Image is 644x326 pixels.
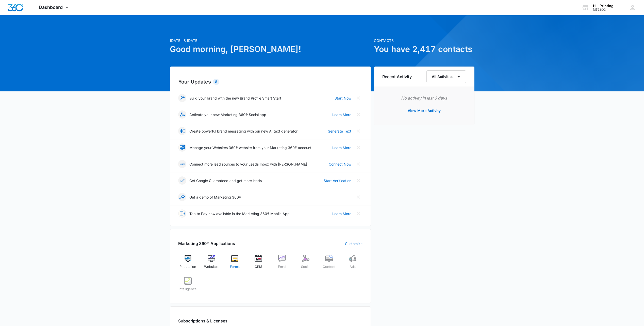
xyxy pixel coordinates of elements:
span: Content [323,264,335,269]
p: Connect more lead sources to your Leads Inbox with [PERSON_NAME] [189,161,307,167]
p: [DATE] is [DATE] [170,38,371,43]
a: Start Now [335,95,351,101]
a: Forms [225,255,245,273]
a: Learn More [332,145,351,150]
a: Content [319,255,339,273]
span: Forms [230,264,240,269]
p: Activate your new Marketing 360® Social app [189,112,266,117]
a: Social [296,255,315,273]
h1: You have 2,417 contacts [374,43,474,55]
a: Reputation [178,255,198,273]
span: Ads [350,264,356,269]
p: Contacts [374,38,474,43]
h2: Your Updates [178,78,362,86]
h6: Recent Activity [382,74,412,80]
h2: Subscriptions & Licenses [178,318,227,324]
a: Intelligence [178,277,198,295]
button: Close [354,176,362,185]
span: Social [301,264,310,269]
button: All Activities [426,70,466,83]
button: Close [354,94,362,102]
a: Start Verification [324,178,351,183]
p: Tap to Pay now available in the Marketing 360® Mobile App [189,211,290,216]
p: Get Google Guaranteed and get more leads [189,178,262,183]
a: Learn More [332,211,351,216]
a: CRM [249,255,268,273]
a: Generate Text [328,128,351,134]
span: Websites [204,264,219,269]
span: Reputation [179,264,196,269]
button: View More Activity [403,105,446,117]
span: CRM [255,264,262,269]
span: Email [278,264,286,269]
p: Get a demo of Marketing 360® [189,194,241,200]
button: Close [354,110,362,119]
span: Dashboard [39,5,63,10]
p: Create powerful brand messaging with our new AI text generator [189,128,298,134]
button: Close [354,193,362,201]
a: Websites [202,255,221,273]
button: Close [354,209,362,218]
button: Close [354,127,362,135]
h2: Marketing 360® Applications [178,240,235,247]
a: Connect Now [329,161,351,167]
p: Build your brand with the new Brand Profile Smart Start [189,95,281,101]
a: Ads [343,255,362,273]
a: Email [272,255,292,273]
span: Intelligence [179,287,197,292]
div: 8 [213,79,219,85]
p: No activity in last 3 days [382,95,466,101]
button: Close [354,143,362,152]
div: account id [593,8,614,11]
h1: Good morning, [PERSON_NAME]! [170,43,371,55]
div: account name [593,4,614,8]
a: Customize [345,241,362,246]
button: Close [354,160,362,168]
a: Learn More [332,112,351,117]
p: Manage your Websites 360® website from your Marketing 360® account [189,145,311,150]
